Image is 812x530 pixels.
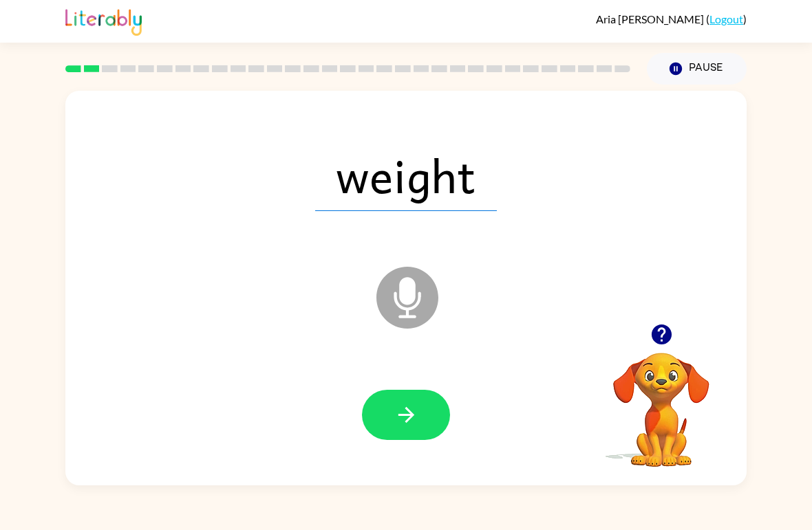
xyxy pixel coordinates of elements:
[647,53,747,85] button: Pause
[592,331,730,469] video: Your browser must support playing .mp4 files to use Literably. Please try using another browser.
[65,5,142,36] img: Literably
[315,140,497,211] span: weight
[596,12,706,25] span: Aria [PERSON_NAME]
[709,12,743,25] a: Logout
[596,12,747,25] div: ( )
